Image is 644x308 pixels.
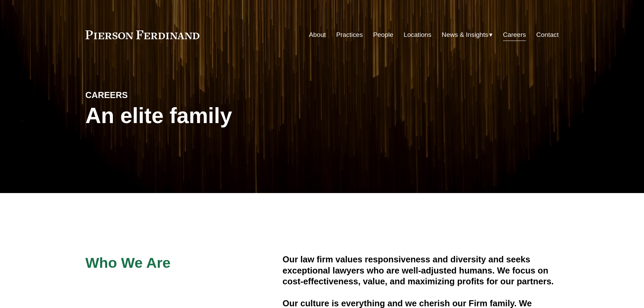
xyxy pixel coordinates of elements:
a: folder dropdown [442,28,493,41]
a: People [373,28,393,41]
h1: An elite family [86,103,322,128]
a: Contact [536,28,558,41]
a: Locations [404,28,431,41]
a: Careers [503,28,526,41]
span: News & Insights [442,29,488,41]
span: Who We Are [86,255,171,271]
a: About [309,28,326,41]
h4: CAREERS [86,90,204,100]
h4: Our law firm values responsiveness and diversity and seeks exceptional lawyers who are well-adjus... [283,254,559,287]
a: Practices [336,28,363,41]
